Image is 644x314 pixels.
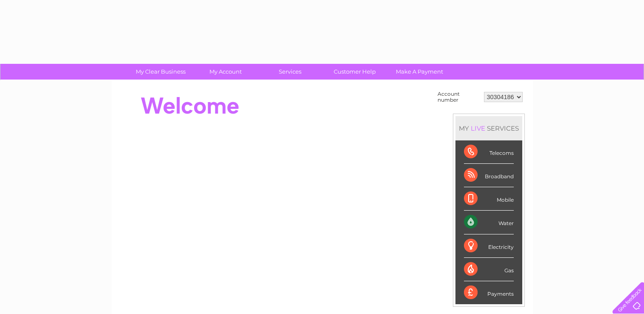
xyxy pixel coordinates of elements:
[384,64,455,80] a: Make A Payment
[190,64,260,80] a: My Account
[464,258,514,281] div: Gas
[455,116,522,140] div: MY SERVICES
[464,164,514,187] div: Broadband
[469,124,487,132] div: LIVE
[255,64,325,80] a: Services
[464,140,514,164] div: Telecoms
[464,187,514,211] div: Mobile
[435,89,482,105] td: Account number
[320,64,390,80] a: Customer Help
[464,281,514,304] div: Payments
[464,234,514,258] div: Electricity
[126,64,196,80] a: My Clear Business
[464,211,514,234] div: Water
